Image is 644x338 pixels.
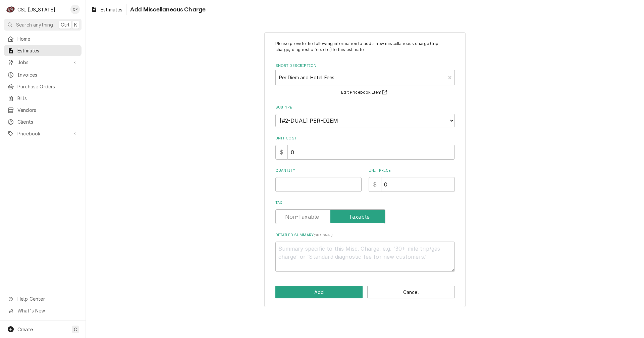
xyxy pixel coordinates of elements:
[16,21,53,28] span: Search anything
[61,21,69,28] span: Ctrl
[6,5,15,14] div: C
[17,307,77,314] span: What's New
[340,88,390,97] button: Edit Pricebook Item
[101,6,122,13] span: Estimates
[17,130,68,137] span: Pricebook
[4,128,82,139] a: Go to Pricebook
[4,93,82,104] a: Bills
[4,116,82,127] a: Clients
[275,200,455,206] label: Tax
[4,293,82,304] a: Go to Help Center
[17,118,78,125] span: Clients
[17,71,78,78] span: Invoices
[264,32,466,307] div: Line Item Create/Update
[275,105,455,127] div: Subtype
[275,63,455,96] div: Short Description
[17,83,78,90] span: Purchase Orders
[369,168,455,192] div: [object Object]
[4,104,82,116] a: Vendors
[4,81,82,92] a: Purchase Orders
[275,41,455,272] div: Line Item Create/Update Form
[17,47,78,54] span: Estimates
[74,21,77,28] span: K
[369,177,381,192] div: $
[4,69,82,80] a: Invoices
[4,57,82,68] a: Go to Jobs
[70,5,80,14] div: CP
[17,59,68,66] span: Jobs
[128,5,206,14] span: Add Miscellaneous Charge
[275,105,455,110] label: Subtype
[17,6,55,13] div: CSI [US_STATE]
[88,4,125,15] a: Estimates
[4,45,82,56] a: Estimates
[275,286,455,298] div: Button Group Row
[4,19,82,31] button: Search anythingCtrlK
[275,136,455,160] div: Unit Cost
[275,200,455,224] div: Tax
[70,5,80,14] div: Craig Pierce's Avatar
[4,33,82,44] a: Home
[17,95,78,102] span: Bills
[275,63,455,69] label: Short Description
[275,168,362,192] div: [object Object]
[275,286,455,298] div: Button Group
[4,305,82,316] a: Go to What's New
[275,168,362,173] label: Quantity
[367,286,455,298] button: Cancel
[17,107,78,114] span: Vendors
[369,168,455,173] label: Unit Price
[275,233,455,272] div: Detailed Summary
[275,145,288,160] div: $
[17,327,33,332] span: Create
[275,233,455,238] label: Detailed Summary
[17,295,77,302] span: Help Center
[275,286,363,298] button: Add
[275,136,455,141] label: Unit Cost
[74,326,77,333] span: C
[17,35,78,42] span: Home
[6,5,15,14] div: CSI Kentucky's Avatar
[275,41,455,53] p: Please provide the following information to add a new miscellaneous charge (trip charge, diagnost...
[314,233,332,237] span: ( optional )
